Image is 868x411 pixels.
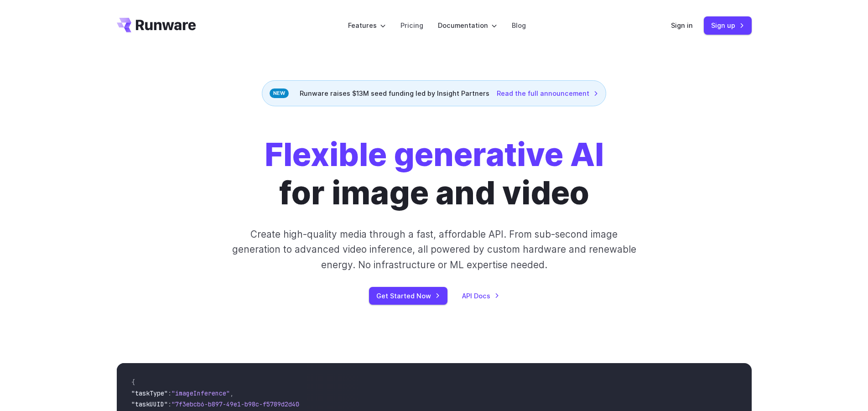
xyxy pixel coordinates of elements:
span: { [131,378,135,386]
span: , [230,389,234,397]
a: Sign up [704,16,752,34]
a: Sign in [671,20,693,31]
label: Documentation [438,20,497,31]
a: Go to / [117,18,196,32]
span: "taskUUID" [131,400,168,408]
span: "taskType" [131,389,168,397]
span: : [168,389,172,397]
a: Blog [512,20,526,31]
h1: for image and video [265,135,604,212]
span: : [168,400,172,408]
a: Pricing [400,20,423,31]
label: Features [348,20,386,31]
strong: Flexible generative AI [265,135,604,174]
span: "imageInference" [172,389,230,397]
a: API Docs [462,291,499,301]
span: "7f3ebcb6-b897-49e1-b98c-f5789d2d40d7" [172,400,310,408]
p: Create high-quality media through a fast, affordable API. From sub-second image generation to adv... [231,227,637,272]
a: Read the full announcement [497,88,598,99]
a: Get Started Now [369,287,447,305]
div: Runware raises $13M seed funding led by Insight Partners [262,80,606,106]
